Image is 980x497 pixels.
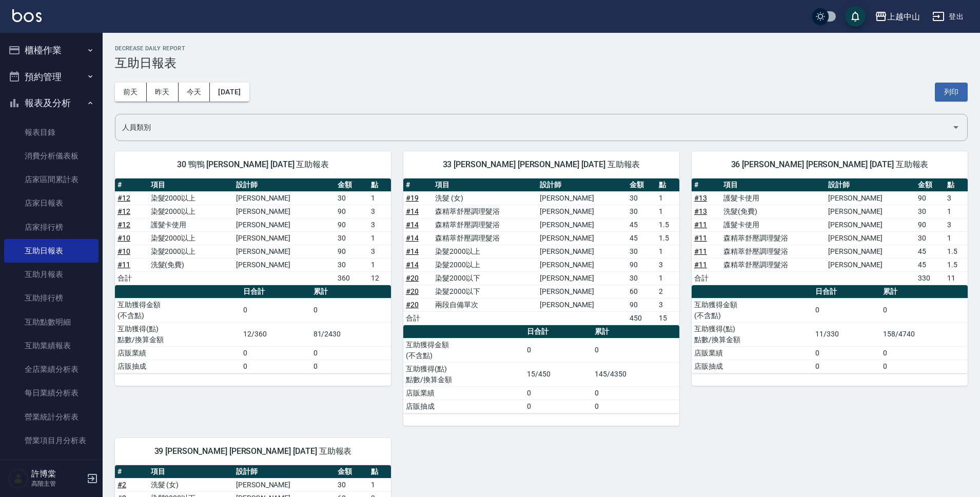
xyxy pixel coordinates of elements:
[233,231,335,245] td: [PERSON_NAME]
[241,285,311,299] th: 日合計
[4,239,99,263] a: 互助日報表
[627,285,656,298] td: 60
[692,346,813,360] td: 店販業績
[433,271,537,285] td: 染髮2000以下
[406,287,419,295] a: #20
[210,83,249,102] button: [DATE]
[627,191,656,205] td: 30
[233,205,335,218] td: [PERSON_NAME]
[945,271,968,285] td: 11
[524,338,592,362] td: 0
[117,207,130,215] a: #12
[813,322,880,346] td: 11/330
[627,231,656,245] td: 45
[945,245,968,258] td: 1.5
[4,37,99,64] button: 櫃檯作業
[433,191,537,205] td: 洗髮 (女)
[4,310,99,334] a: 互助點數明細
[433,205,537,218] td: 森精萃舒壓調理髮浴
[915,178,945,192] th: 金額
[871,6,924,27] button: 上越中山
[115,322,241,346] td: 互助獲得(點) 點數/換算金額
[115,83,147,102] button: 前天
[915,258,945,271] td: 45
[148,178,233,192] th: 項目
[406,274,419,282] a: #20
[335,271,368,285] td: 360
[4,381,99,405] a: 每日業績分析表
[406,301,419,309] a: #20
[915,231,945,245] td: 30
[813,360,880,373] td: 0
[537,231,627,245] td: [PERSON_NAME]
[537,298,627,311] td: [PERSON_NAME]
[368,258,391,271] td: 1
[592,325,679,339] th: 累計
[880,346,968,360] td: 0
[115,178,148,192] th: #
[627,258,656,271] td: 90
[433,178,537,192] th: 項目
[433,231,537,245] td: 森精萃舒壓調理髮浴
[4,334,99,357] a: 互助業績報表
[115,178,391,285] table: a dense table
[368,191,391,205] td: 1
[813,298,880,322] td: 0
[826,218,915,231] td: [PERSON_NAME]
[592,400,679,413] td: 0
[406,261,419,269] a: #14
[406,194,419,202] a: #19
[433,298,537,311] td: 兩段自備單次
[4,215,99,239] a: 店家排行榜
[335,465,368,479] th: 金額
[8,468,29,489] img: Person
[537,285,627,298] td: [PERSON_NAME]
[406,221,419,229] a: #14
[233,218,335,231] td: [PERSON_NAME]
[368,271,391,285] td: 12
[915,205,945,218] td: 30
[537,178,627,192] th: 設計師
[179,83,210,102] button: 今天
[311,322,391,346] td: 81/2430
[148,245,233,258] td: 染髮2000以上
[826,205,915,218] td: [PERSON_NAME]
[656,311,679,325] td: 15
[335,205,368,218] td: 90
[694,261,707,269] a: #11
[4,405,99,429] a: 營業統計分析表
[692,298,813,322] td: 互助獲得金額 (不含點)
[117,481,126,489] a: #2
[148,258,233,271] td: 洗髮(免費)
[368,478,391,491] td: 1
[656,271,679,285] td: 1
[335,191,368,205] td: 30
[945,178,968,192] th: 點
[115,465,148,479] th: #
[948,119,964,135] button: Open
[115,271,148,285] td: 合計
[928,7,968,26] button: 登出
[335,245,368,258] td: 90
[148,231,233,245] td: 染髮2000以上
[117,261,130,269] a: #11
[117,194,130,202] a: #12
[537,258,627,271] td: [PERSON_NAME]
[656,231,679,245] td: 1.5
[656,298,679,311] td: 3
[406,207,419,215] a: #14
[433,285,537,298] td: 染髮2000以下
[233,258,335,271] td: [PERSON_NAME]
[524,386,592,400] td: 0
[537,191,627,205] td: [PERSON_NAME]
[656,178,679,192] th: 點
[694,234,707,242] a: #11
[826,178,915,192] th: 設計師
[416,160,667,170] span: 33 [PERSON_NAME] [PERSON_NAME] [DATE] 互助報表
[880,298,968,322] td: 0
[233,178,335,192] th: 設計師
[721,231,826,245] td: 森精萃舒壓調理髮浴
[694,194,707,202] a: #13
[403,400,524,413] td: 店販抽成
[233,245,335,258] td: [PERSON_NAME]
